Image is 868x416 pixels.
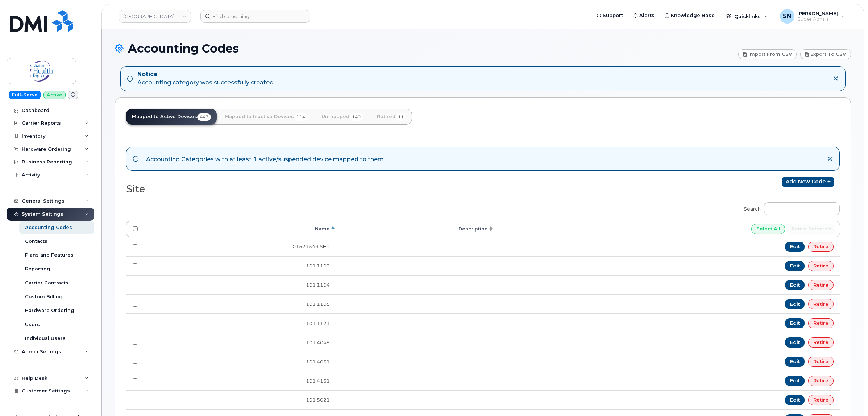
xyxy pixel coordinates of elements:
[785,395,805,405] a: Edit
[126,109,217,125] a: Mapped to Active Devices
[144,256,336,275] td: 101.1103
[336,221,494,237] th: Description: activate to sort column ascending
[144,371,336,390] td: 101.4151
[785,357,805,367] a: Edit
[137,70,275,79] strong: Notice
[144,237,336,256] td: 01521543 SHR
[785,299,805,309] a: Edit
[782,177,834,187] a: Add new code
[785,261,805,271] a: Edit
[739,197,840,218] label: Search:
[808,357,834,367] a: Retire
[144,313,336,333] td: 101.1121
[126,184,477,195] h2: Site
[808,280,834,290] a: Retire
[764,202,840,215] input: Search:
[144,352,336,371] td: 101.4051
[146,154,384,164] div: Accounting Categories with at least 1 active/suspended device mapped to them
[371,109,412,125] a: Retired
[197,113,211,121] span: 447
[144,275,336,295] td: 101.1104
[115,42,735,55] h1: Accounting Codes
[785,337,805,348] a: Edit
[808,376,834,386] a: Retire
[144,221,336,237] th: Name: activate to sort column descending
[808,318,834,328] a: Retire
[137,70,275,87] div: Accounting category was successfully created.
[751,224,785,234] input: Select All
[294,113,308,121] span: 114
[144,390,336,409] td: 101.5021
[219,109,313,125] a: Mapped to Inactive Devices
[808,261,834,271] a: Retire
[316,109,369,125] a: Unmapped
[144,294,336,313] td: 101.1105
[808,395,834,405] a: Retire
[738,49,797,59] a: Import from CSV
[785,376,805,386] a: Edit
[808,299,834,309] a: Retire
[349,113,363,121] span: 149
[144,333,336,352] td: 101.4049
[785,242,805,252] a: Edit
[808,242,834,252] a: Retire
[800,49,851,59] a: Export to CSV
[395,113,406,121] span: 11
[785,280,805,290] a: Edit
[785,318,805,328] a: Edit
[808,337,834,348] a: Retire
